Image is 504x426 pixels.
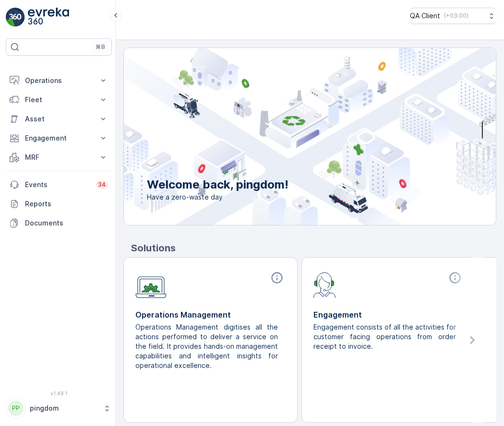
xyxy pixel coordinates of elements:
[25,199,108,209] p: Reports
[25,218,108,228] p: Documents
[313,309,464,320] p: Engagement
[444,12,468,20] p: ( +03:00 )
[6,194,112,213] a: Reports
[410,11,440,21] p: QA Client
[25,133,93,143] p: Engagement
[313,271,336,298] img: module-icon
[313,322,456,351] p: Engagement consists of all the activities for customer facing operations from order receipt to in...
[6,129,112,148] button: Engagement
[96,43,105,51] p: ⌘B
[25,76,93,85] p: Operations
[6,71,112,90] button: Operations
[6,109,112,129] button: Asset
[28,8,69,27] img: logo_light-DOdMpM7g.png
[135,309,286,320] p: Operations Management
[6,213,112,233] a: Documents
[25,114,93,124] p: Asset
[81,48,496,225] img: city illustration
[135,271,167,298] img: module-icon
[6,390,112,396] span: v 1.48.1
[30,403,98,413] p: pingdom
[6,8,25,27] img: logo
[131,241,496,255] p: Solutions
[6,90,112,109] button: Fleet
[98,181,106,189] p: 34
[135,322,278,370] p: Operations Management digitises all the actions performed to deliver a service on the field. It p...
[8,401,24,416] div: PP
[25,153,93,162] p: MRF
[6,175,112,194] a: Events34
[147,192,288,202] span: Have a zero-waste day
[410,8,496,24] button: QA Client(+03:00)
[6,148,112,167] button: MRF
[25,180,90,189] p: Events
[25,95,93,105] p: Fleet
[147,177,288,192] p: Welcome back, pingdom!
[6,398,112,418] button: PPpingdom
